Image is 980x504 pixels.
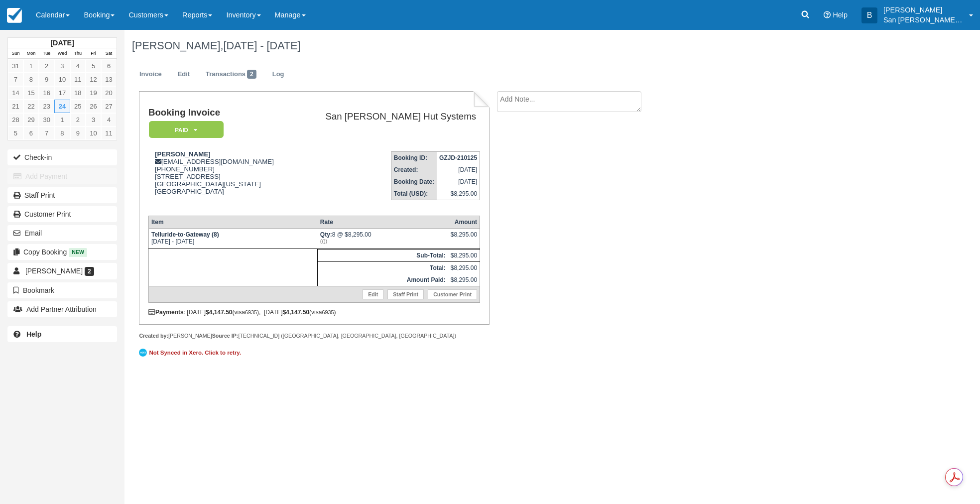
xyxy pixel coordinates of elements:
[428,289,477,299] a: Customer Print
[50,39,74,47] strong: [DATE]
[7,206,117,222] a: Customer Print
[139,333,168,339] strong: Created by:
[101,86,117,100] a: 20
[54,126,70,140] a: 8
[101,126,117,140] a: 11
[70,73,86,86] a: 11
[23,48,39,59] th: Mon
[132,40,852,52] h1: [PERSON_NAME],
[391,164,437,176] th: Created:
[54,48,70,59] th: Wed
[86,59,101,73] a: 5
[69,248,87,256] span: New
[86,73,101,86] a: 12
[198,65,264,84] a: Transactions2
[39,48,54,59] th: Tue
[7,244,117,260] button: Copy Booking New
[8,73,23,86] a: 7
[85,267,94,276] span: 2
[70,59,86,73] a: 4
[54,73,70,86] a: 10
[320,231,332,238] strong: Qty
[283,309,309,316] strong: $4,147.50
[23,59,39,73] a: 1
[26,330,41,338] b: Help
[387,289,424,299] a: Staff Print
[70,48,86,59] th: Thu
[101,100,117,113] a: 27
[437,188,480,200] td: $8,295.00
[883,15,963,25] p: San [PERSON_NAME] Hut Systems
[7,168,117,184] button: Add Payment
[23,86,39,100] a: 15
[54,113,70,126] a: 1
[320,238,446,244] em: (())
[155,150,211,158] strong: [PERSON_NAME]
[148,216,317,228] th: Item
[101,48,117,59] th: Sat
[170,65,197,84] a: Edit
[39,73,54,86] a: 9
[101,73,117,86] a: 13
[299,112,476,122] h2: San [PERSON_NAME] Hut Systems
[223,39,300,52] span: [DATE] - [DATE]
[148,108,295,118] h1: Booking Invoice
[448,261,480,274] td: $8,295.00
[7,149,117,165] button: Check-in
[148,150,295,208] div: [EMAIL_ADDRESS][DOMAIN_NAME] [PHONE_NUMBER] [STREET_ADDRESS] [GEOGRAPHIC_DATA][US_STATE] [GEOGRAP...
[86,126,101,140] a: 10
[23,100,39,113] a: 22
[391,176,437,188] th: Booking Date:
[8,86,23,100] a: 14
[23,126,39,140] a: 6
[318,216,448,228] th: Rate
[39,113,54,126] a: 30
[39,86,54,100] a: 16
[23,113,39,126] a: 29
[39,100,54,113] a: 23
[8,100,23,113] a: 21
[151,231,219,238] strong: Telluride-to-Gateway (8)
[7,326,117,342] a: Help
[8,59,23,73] a: 31
[70,86,86,100] a: 18
[39,126,54,140] a: 7
[7,225,117,241] button: Email
[148,228,317,249] td: [DATE] - [DATE]
[391,152,437,164] th: Booking ID:
[833,11,848,19] span: Help
[54,86,70,100] a: 17
[883,5,963,15] p: [PERSON_NAME]
[54,59,70,73] a: 3
[54,100,70,113] a: 24
[39,59,54,73] a: 2
[322,309,334,315] small: 6935
[437,176,480,188] td: [DATE]
[23,73,39,86] a: 8
[8,113,23,126] a: 28
[318,261,448,274] th: Total:
[7,8,22,23] img: checkfront-main-nav-mini-logo.png
[861,7,877,23] div: B
[139,347,244,358] a: Not Synced in Xero. Click to retry.
[101,59,117,73] a: 6
[132,65,169,84] a: Invoice
[8,48,23,59] th: Sun
[86,100,101,113] a: 26
[7,263,117,279] a: [PERSON_NAME] 2
[86,113,101,126] a: 3
[448,274,480,286] td: $8,295.00
[7,282,117,298] button: Bookmark
[318,274,448,286] th: Amount Paid:
[7,187,117,203] a: Staff Print
[148,309,184,316] strong: Payments
[212,333,239,339] strong: Source IP:
[448,249,480,261] td: $8,295.00
[437,164,480,176] td: [DATE]
[70,100,86,113] a: 25
[139,332,489,340] div: [PERSON_NAME] [TECHNICAL_ID] ([GEOGRAPHIC_DATA], [GEOGRAPHIC_DATA], [GEOGRAPHIC_DATA])
[86,48,101,59] th: Fri
[148,309,480,316] div: : [DATE] (visa ), [DATE] (visa )
[265,65,292,84] a: Log
[451,231,477,246] div: $8,295.00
